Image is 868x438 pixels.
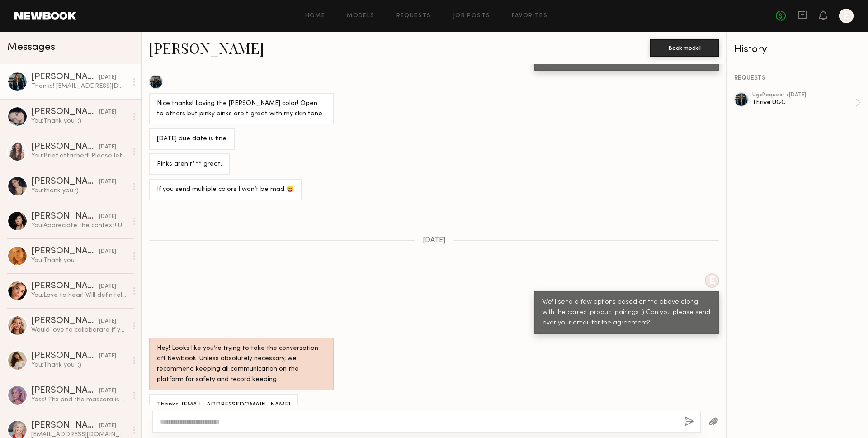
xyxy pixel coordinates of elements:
[99,143,116,152] div: [DATE]
[839,9,854,23] a: E
[99,178,116,186] div: [DATE]
[31,73,99,82] div: [PERSON_NAME]
[650,43,719,51] a: Book model
[99,282,116,291] div: [DATE]
[99,352,116,361] div: [DATE]
[99,73,116,82] div: [DATE]
[423,237,446,244] span: [DATE]
[31,143,99,152] div: [PERSON_NAME]
[31,317,99,326] div: [PERSON_NAME]
[752,98,855,107] div: Thrive UGC
[31,82,127,90] div: Thanks! [EMAIL_ADDRESS][DOMAIN_NAME]
[99,387,116,395] div: [DATE]
[157,99,325,119] div: Nice thanks! Loving the [PERSON_NAME] color! Open to others but pinky pinks are t great with my s...
[31,247,99,256] div: [PERSON_NAME]
[512,13,547,19] a: Favorites
[157,134,226,144] div: [DATE] due date is fine
[453,13,491,19] a: Job Posts
[157,159,222,170] div: Pinks aren’t*** great.
[157,343,325,385] div: Hey! Looks like you’re trying to take the conversation off Newbook. Unless absolutely necessary, ...
[31,152,127,160] div: You: Brief attached! Please let me know if you have any questions :)
[31,395,127,404] div: Yass! Thx and the mascara is outstanding, of course!
[31,108,99,117] div: [PERSON_NAME]
[31,291,127,300] div: You: Love to hear! Will definitely be in touch :)
[752,92,861,113] a: ugcRequest •[DATE]Thrive UGC
[99,317,116,326] div: [DATE]
[31,177,99,186] div: [PERSON_NAME]
[31,117,127,125] div: You: Thank you! :)
[149,38,264,57] a: [PERSON_NAME]
[734,44,861,55] div: History
[752,92,855,98] div: ugc Request • [DATE]
[347,13,374,19] a: Models
[31,386,99,395] div: [PERSON_NAME]
[31,256,127,265] div: You: Thank you!
[31,352,99,361] div: [PERSON_NAME]
[157,185,294,195] div: If you send multiple colors I won’t be mad 😝
[396,13,431,19] a: Requests
[99,108,116,117] div: [DATE]
[650,39,719,57] button: Book model
[31,282,99,291] div: [PERSON_NAME]
[31,326,127,334] div: Would love to collaborate if you’re still looking
[31,212,99,221] div: [PERSON_NAME]
[734,75,861,81] div: REQUESTS
[7,42,55,52] span: Messages
[31,186,127,195] div: You: thank you :)
[99,248,116,256] div: [DATE]
[542,297,711,328] div: We'll send a few options based on the above along with the correct product pairings :) Can you pl...
[31,421,99,430] div: [PERSON_NAME]
[99,422,116,430] div: [DATE]
[99,213,116,221] div: [DATE]
[31,361,127,369] div: You: Thank you! :)
[157,400,290,410] div: Thanks! [EMAIL_ADDRESS][DOMAIN_NAME]
[305,13,325,19] a: Home
[31,221,127,230] div: You: Appreciate the context! Unfortunately this won't work for our UGC program but if anything ch...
